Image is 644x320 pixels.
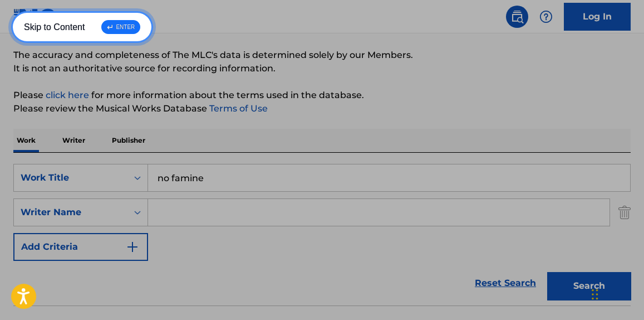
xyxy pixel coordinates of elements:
p: The accuracy and completeness of The MLC's data is determined solely by our Members. [13,49,631,62]
p: Work [13,129,39,152]
div: Writer Name [21,206,121,219]
a: Terms of Use [207,103,268,114]
img: help [539,10,553,23]
form: Search Form [13,164,631,306]
p: Please for more information about the terms used in the database. [13,89,631,102]
div: Work Title [21,171,121,185]
img: 9d2ae6d4665cec9f34b9.svg [126,240,139,254]
img: Delete Criterion [618,198,631,226]
button: Add Criteria [13,233,148,261]
div: Help [535,6,557,28]
img: MLC Logo [13,8,56,25]
p: It is not an authoritative source for recording information. [13,62,631,75]
a: Log In [564,3,631,31]
p: Writer [59,129,89,152]
a: Reset Search [469,271,542,295]
a: click here [46,90,89,100]
p: Please review the Musical Works Database [13,102,631,115]
iframe: Chat Widget [588,266,644,320]
img: search [510,10,524,23]
p: Publisher [109,129,149,152]
div: Drag [592,278,598,311]
button: Search [547,272,631,300]
a: Public Search [506,6,528,28]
